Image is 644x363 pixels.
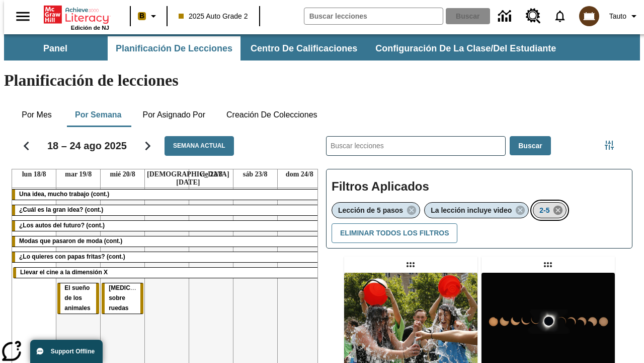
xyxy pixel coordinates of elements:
[424,202,529,218] div: Eliminar La lección incluye video el ítem seleccionado del filtro
[599,135,619,155] button: Menú lateral de filtros
[338,206,403,214] span: Lección de 5 pasos
[304,8,443,24] input: Buscar campo
[243,36,365,60] button: Centro de calificaciones
[71,25,109,31] span: Edición de NJ
[510,136,550,156] button: Buscar
[4,36,565,60] div: Subbarra de navegación
[134,103,213,127] button: Por asignado por
[64,284,90,312] span: El sueño de los animales
[284,169,315,179] a: 24 de agosto de 2025
[431,206,512,214] span: La lección incluye video
[12,205,321,215] div: ¿Cuál es la gran idea? (cont.)
[332,202,420,218] div: Eliminar Lección de 5 pasos el ítem seleccionado del filtro
[51,348,95,355] span: Support Offline
[19,191,109,198] span: Una idea, mucho trabajo (cont.)
[44,5,109,25] a: Portada
[134,7,164,25] button: Boost El color de la clase es anaranjado claro. Cambiar el color de la clase.
[108,36,240,60] button: Planificación de lecciones
[165,136,234,156] button: Semana actual
[44,4,109,31] div: Portada
[47,140,127,152] h2: 18 – 24 ago 2025
[533,202,567,218] div: Eliminar 2-5 el ítem seleccionado del filtro
[540,257,556,273] div: Lección arrastrable: ¡Atención! Es la hora del eclipse
[367,36,564,60] button: Configuración de la clase/del estudiante
[12,190,321,200] div: Una idea, mucho trabajo (cont.)
[326,169,632,249] div: Filtros Aplicados
[19,206,103,213] span: ¿Cuál es la gran idea? (cont.)
[547,3,573,29] a: Notificaciones
[20,169,48,179] a: 18 de agosto de 2025
[19,253,125,260] span: ¿Lo quieres con papas fritas? (cont.)
[241,169,270,179] a: 23 de agosto de 2025
[179,11,248,22] span: 2025 Auto Grade 2
[19,222,105,229] span: ¿Los autos del futuro? (cont.)
[579,6,599,26] img: avatar image
[108,169,137,179] a: 20 de agosto de 2025
[67,103,129,127] button: Por semana
[12,221,321,231] div: ¿Los autos del futuro? (cont.)
[14,133,39,159] button: Regresar
[403,257,419,273] div: Lección arrastrable: Un frío desafío trajo cambios
[327,137,505,155] input: Buscar lecciones
[539,206,549,214] span: 2-5
[12,252,321,262] div: ¿Lo quieres con papas fritas? (cont.)
[8,2,38,31] button: Abrir el menú lateral
[102,283,143,314] div: Rayos X sobre ruedas
[609,11,626,22] span: Tauto
[5,36,106,60] button: Panel
[30,340,103,363] button: Support Offline
[520,3,547,30] a: Centro de recursos, Se abrirá en una pestaña nueva.
[332,223,457,243] button: Eliminar todos los filtros
[12,103,62,127] button: Por mes
[135,133,160,159] button: Seguir
[139,10,144,22] span: B
[57,283,99,314] div: El sueño de los animales
[492,3,520,30] a: Centro de información
[19,237,122,245] span: Modas que pasaron de moda (cont.)
[198,169,225,179] a: 22 de agosto de 2025
[63,169,94,179] a: 19 de agosto de 2025
[573,3,605,29] button: Escoja un nuevo avatar
[332,174,627,199] h2: Filtros Aplicados
[109,284,159,312] span: Rayos X sobre ruedas
[605,7,644,25] button: Perfil/Configuración
[4,34,640,60] div: Subbarra de navegación
[20,269,108,276] span: Llevar el cine a la dimensión X
[13,268,320,278] div: Llevar el cine a la dimensión X
[145,169,231,188] a: 21 de agosto de 2025
[4,71,640,90] h1: Planificación de lecciones
[218,103,326,127] button: Creación de colecciones
[12,236,321,247] div: Modas que pasaron de moda (cont.)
